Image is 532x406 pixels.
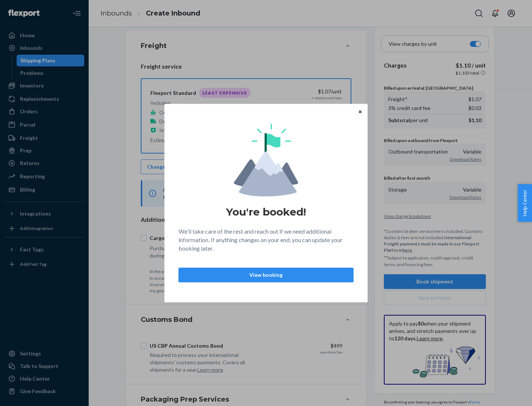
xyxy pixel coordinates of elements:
[178,227,354,253] p: We'll take care of the rest and reach out if we need additional information. If anything changes ...
[234,124,298,196] img: svg+xml,%3Csvg%20viewBox%3D%220%200%20174%20197%22%20fill%3D%22none%22%20xmlns%3D%22http%3A%2F%2F...
[226,205,306,219] h1: You're booked!
[185,271,347,279] p: View booking
[178,268,354,282] button: View booking
[357,107,364,116] button: Close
